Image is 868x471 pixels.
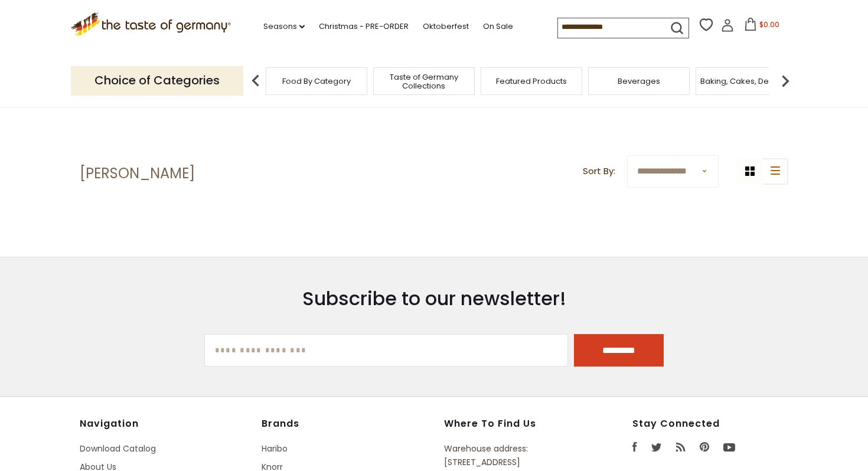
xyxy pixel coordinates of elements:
[80,443,156,454] a: Download Catalog
[736,18,787,35] button: $0.00
[377,73,471,90] a: Taste of Germany Collections
[444,418,579,430] h4: Where to find us
[774,69,797,93] img: next arrow
[632,418,788,430] h4: Stay Connected
[319,20,409,33] a: Christmas - PRE-ORDER
[204,287,664,310] h3: Subscribe to our newsletter!
[262,418,432,430] h4: Brands
[71,66,243,95] p: Choice of Categories
[80,165,195,182] h1: [PERSON_NAME]
[759,19,779,30] span: $0.00
[618,77,660,86] a: Beverages
[483,20,513,33] a: On Sale
[496,77,567,86] a: Featured Products
[80,418,250,430] h4: Navigation
[282,77,351,86] a: Food By Category
[263,20,305,33] a: Seasons
[262,443,288,454] a: Haribo
[583,164,615,179] label: Sort By:
[700,77,792,86] a: Baking, Cakes, Desserts
[423,20,469,33] a: Oktoberfest
[244,69,267,93] img: previous arrow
